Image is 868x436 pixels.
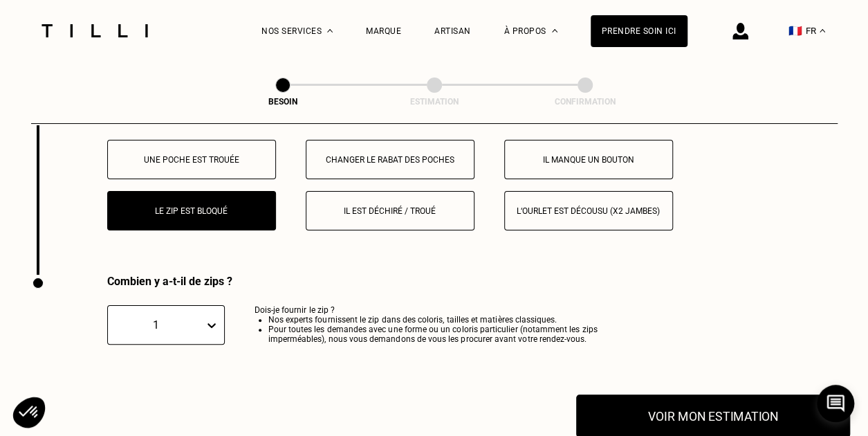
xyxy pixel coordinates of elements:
[327,29,333,33] img: Menu déroulant
[313,206,467,216] p: Il est déchiré / troué
[591,15,687,47] a: Prendre soin ici
[107,275,645,288] div: Combien y a-t-il de zips ?
[552,29,557,33] img: Menu déroulant à propos
[115,318,197,331] div: 1
[512,155,665,165] p: Il manque un bouton
[820,29,825,33] img: menu déroulant
[115,155,268,165] p: Une poche est trouée
[504,140,673,179] button: Il manque un bouton
[306,191,474,230] button: Il est déchiré / troué
[732,23,748,39] img: icône connexion
[516,97,654,107] div: Confirmation
[504,191,673,230] button: L‘ourlet est décousu (x2 jambes)
[268,315,645,325] li: Nos experts fournissent le zip dans des coloris, tailles et matières classiques.
[107,140,276,179] button: Une poche est trouée
[115,206,268,216] p: Le zip est bloqué
[788,24,802,37] span: 🇫🇷
[214,97,352,107] div: Besoin
[365,97,504,107] div: Estimation
[512,206,665,216] p: L‘ourlet est décousu (x2 jambes)
[306,140,474,179] button: Changer le rabat des poches
[255,305,645,352] p: Dois-je fournir le zip ?
[107,191,276,230] button: Le zip est bloqué
[268,325,645,344] li: Pour toutes les demandes avec une forme ou un coloris particulier (notamment les zips imperméable...
[313,155,467,165] p: Changer le rabat des poches
[434,26,471,36] a: Artisan
[37,24,153,37] img: Logo du service de couturière Tilli
[366,26,401,36] a: Marque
